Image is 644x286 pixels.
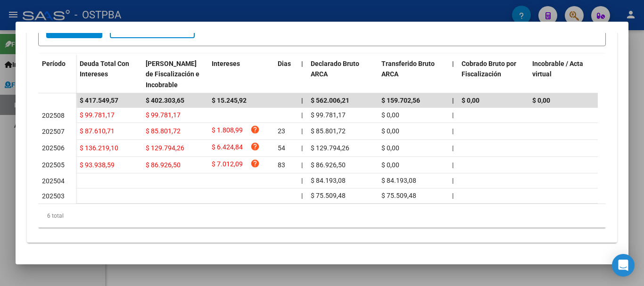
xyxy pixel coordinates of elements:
[301,60,303,67] span: |
[80,127,115,135] span: $ 87.610,71
[307,54,378,95] datatable-header-cell: Declarado Bruto ARCA
[301,161,303,169] span: |
[532,60,583,78] span: Incobrable / Acta virtual
[381,111,399,119] span: $ 0,00
[301,111,303,119] span: |
[42,192,65,200] span: 202503
[297,54,307,95] datatable-header-cell: |
[55,25,94,33] span: Buscar
[381,127,399,135] span: $ 0,00
[311,192,346,199] span: $ 75.509,48
[278,161,285,169] span: 83
[146,111,181,119] span: $ 99.781,17
[381,192,416,199] span: $ 75.509,48
[452,177,454,184] span: |
[42,161,65,169] span: 202505
[42,144,65,152] span: 202506
[208,54,274,95] datatable-header-cell: Intereses
[278,127,285,135] span: 23
[146,144,184,152] span: $ 129.794,26
[311,97,349,104] span: $ 562.006,21
[452,144,454,152] span: |
[301,97,303,104] span: |
[250,142,260,151] i: help
[42,112,65,119] span: 202508
[80,60,129,78] span: Deuda Total Con Intereses
[528,54,599,95] datatable-header-cell: Incobrable / Acta virtual
[311,111,346,119] span: $ 99.781,17
[142,54,208,95] datatable-header-cell: Deuda Bruta Neto de Fiscalización e Incobrable
[38,204,606,228] div: 6 total
[452,111,454,119] span: |
[458,54,528,95] datatable-header-cell: Cobrado Bruto por Fiscalización
[212,159,243,172] span: $ 7.012,09
[212,142,243,155] span: $ 6.424,84
[452,161,454,169] span: |
[301,144,303,152] span: |
[381,97,420,104] span: $ 159.702,56
[146,161,181,169] span: $ 86.926,50
[311,127,346,135] span: $ 85.801,72
[452,60,454,67] span: |
[452,127,454,135] span: |
[80,144,118,152] span: $ 136.219,10
[80,97,118,104] span: $ 417.549,57
[80,161,115,169] span: $ 93.938,59
[146,60,199,89] span: [PERSON_NAME] de Fiscalización e Incobrable
[301,177,303,184] span: |
[448,54,458,95] datatable-header-cell: |
[311,60,359,78] span: Declarado Bruto ARCA
[212,125,243,138] span: $ 1.808,99
[452,192,454,199] span: |
[381,161,399,169] span: $ 0,00
[146,127,181,135] span: $ 85.801,72
[278,144,285,152] span: 54
[42,60,66,67] span: Período
[311,161,346,169] span: $ 86.926,50
[278,60,291,67] span: Dias
[311,177,346,184] span: $ 84.193,08
[301,192,303,199] span: |
[381,60,435,78] span: Transferido Bruto ARCA
[212,97,247,104] span: $ 15.245,92
[311,144,349,152] span: $ 129.794,26
[250,159,260,168] i: help
[80,111,115,119] span: $ 99.781,17
[381,177,416,184] span: $ 84.193,08
[462,60,516,78] span: Cobrado Bruto por Fiscalización
[381,144,399,152] span: $ 0,00
[76,54,142,95] datatable-header-cell: Deuda Total Con Intereses
[42,128,65,135] span: 202507
[250,125,260,134] i: help
[42,177,65,185] span: 202504
[38,54,76,93] datatable-header-cell: Período
[452,97,454,104] span: |
[212,60,240,67] span: Intereses
[118,25,186,33] span: Borrar Filtros
[532,97,550,104] span: $ 0,00
[274,54,297,95] datatable-header-cell: Dias
[462,97,479,104] span: $ 0,00
[146,97,184,104] span: $ 402.303,65
[378,54,448,95] datatable-header-cell: Transferido Bruto ARCA
[612,254,635,277] div: Open Intercom Messenger
[301,127,303,135] span: |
